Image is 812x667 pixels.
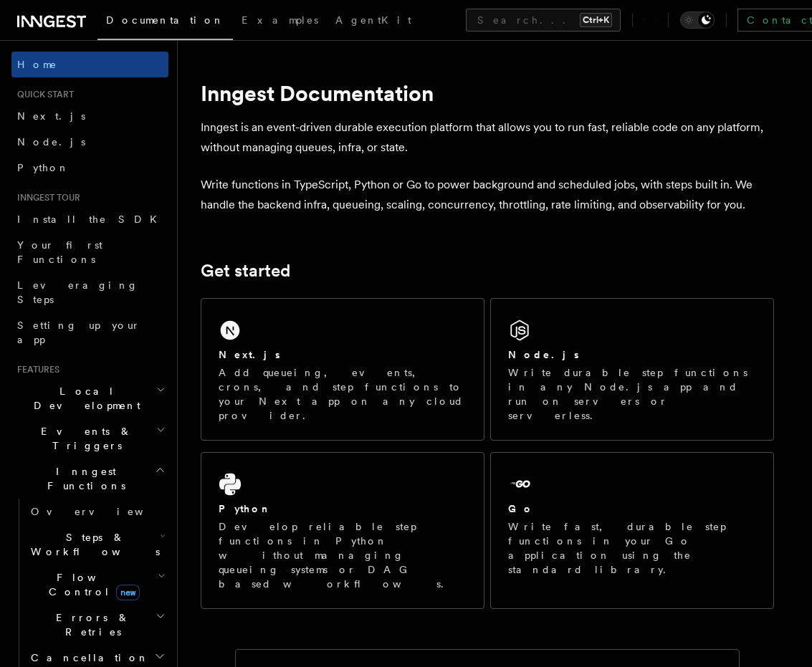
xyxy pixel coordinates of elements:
[490,298,774,441] a: Node.jsWrite durable step functions in any Node.js app and run on servers or serverless.
[335,14,411,26] span: AgentKit
[11,89,74,100] span: Quick start
[201,117,774,158] p: Inngest is an event-driven durable execution platform that allows you to run fast, reliable code ...
[25,605,168,645] button: Errors & Retries
[11,206,168,232] a: Install the SDK
[508,502,534,516] h2: Go
[219,365,467,423] p: Add queueing, events, crons, and step functions to your Next app on any cloud provider.
[201,452,484,609] a: PythonDevelop reliable step functions in Python without managing queueing systems or DAG based wo...
[201,80,774,106] h1: Inngest Documentation
[17,57,57,72] span: Home
[11,464,155,493] span: Inngest Functions
[25,565,168,605] button: Flow Controlnew
[11,378,168,418] button: Local Development
[106,14,224,26] span: Documentation
[11,424,156,453] span: Events & Triggers
[508,347,579,362] h2: Node.js
[327,4,420,39] a: AgentKit
[466,9,621,32] button: Search...Ctrl+K
[17,162,70,173] span: Python
[219,502,272,516] h2: Python
[25,651,149,665] span: Cancellation
[11,103,168,129] a: Next.js
[25,570,158,599] span: Flow Control
[11,129,168,155] a: Node.js
[25,610,156,639] span: Errors & Retries
[508,519,756,577] p: Write fast, durable step functions in your Go application using the standard library.
[17,279,138,305] span: Leveraging Steps
[11,155,168,181] a: Python
[11,192,80,203] span: Inngest tour
[17,136,85,148] span: Node.js
[17,110,85,122] span: Next.js
[11,418,168,459] button: Events & Triggers
[219,519,467,591] p: Develop reliable step functions in Python without managing queueing systems or DAG based workflows.
[508,365,756,423] p: Write durable step functions in any Node.js app and run on servers or serverless.
[11,459,168,499] button: Inngest Functions
[490,452,774,609] a: GoWrite fast, durable step functions in your Go application using the standard library.
[17,213,166,225] span: Install the SDK
[219,347,280,362] h2: Next.js
[201,261,290,281] a: Get started
[25,499,168,524] a: Overview
[11,384,156,413] span: Local Development
[17,320,140,345] span: Setting up your app
[11,272,168,312] a: Leveraging Steps
[11,312,168,352] a: Setting up your app
[31,506,178,517] span: Overview
[25,530,160,559] span: Steps & Workflows
[11,232,168,272] a: Your first Functions
[116,585,140,600] span: new
[680,11,715,29] button: Toggle dark mode
[201,298,484,441] a: Next.jsAdd queueing, events, crons, and step functions to your Next app on any cloud provider.
[242,14,318,26] span: Examples
[201,175,774,215] p: Write functions in TypeScript, Python or Go to power background and scheduled jobs, with steps bu...
[25,524,168,565] button: Steps & Workflows
[97,4,233,40] a: Documentation
[11,52,168,77] a: Home
[580,13,612,27] kbd: Ctrl+K
[233,4,327,39] a: Examples
[17,239,102,265] span: Your first Functions
[11,364,59,375] span: Features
